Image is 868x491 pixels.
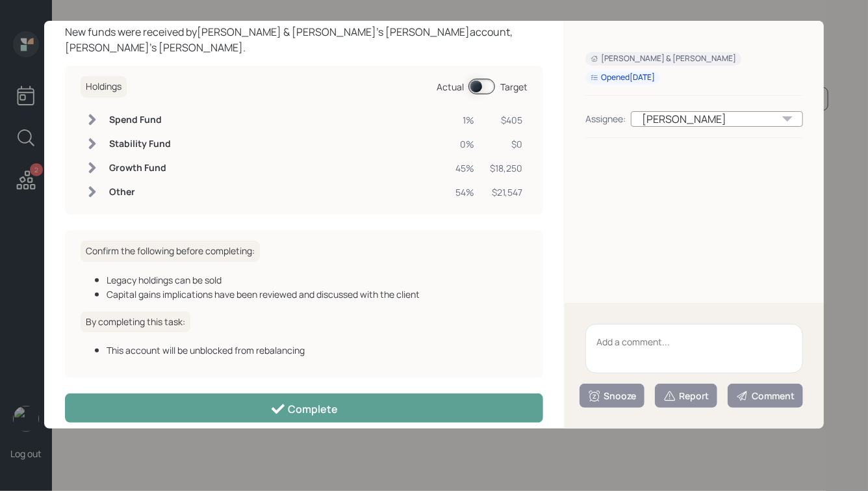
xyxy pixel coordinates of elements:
[109,114,171,126] h6: Spend Fund
[585,112,626,126] div: Assignee:
[81,312,190,333] h6: By completing this task:
[455,161,474,175] div: 45%
[490,113,522,127] div: $405
[591,72,655,83] div: Opened [DATE]
[655,384,717,408] button: Report
[500,80,528,94] div: Target
[65,24,543,55] div: New funds were received by [PERSON_NAME] & [PERSON_NAME] 's [PERSON_NAME] account, [PERSON_NAME]'...
[109,139,171,150] h6: Stability Fund
[65,393,543,423] button: Complete
[270,401,338,417] div: Complete
[490,161,522,175] div: $18,250
[490,137,522,151] div: $0
[109,187,171,198] h6: Other
[107,343,528,357] div: This account will be unblocked from rebalancing
[736,390,795,403] div: Comment
[663,390,709,403] div: Report
[81,241,260,262] h6: Confirm the following before completing:
[580,384,645,408] button: Snooze
[591,53,736,64] div: [PERSON_NAME] & [PERSON_NAME]
[588,390,636,403] div: Snooze
[455,185,474,199] div: 54%
[455,113,474,127] div: 1%
[490,185,522,199] div: $21,547
[107,287,528,301] div: Capital gains implications have been reviewed and discussed with the client
[81,76,127,98] h6: Holdings
[455,137,474,151] div: 0%
[109,163,171,174] h6: Growth Fund
[728,384,803,408] button: Comment
[631,111,803,127] div: [PERSON_NAME]
[107,273,528,287] div: Legacy holdings can be sold
[437,80,464,94] div: Actual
